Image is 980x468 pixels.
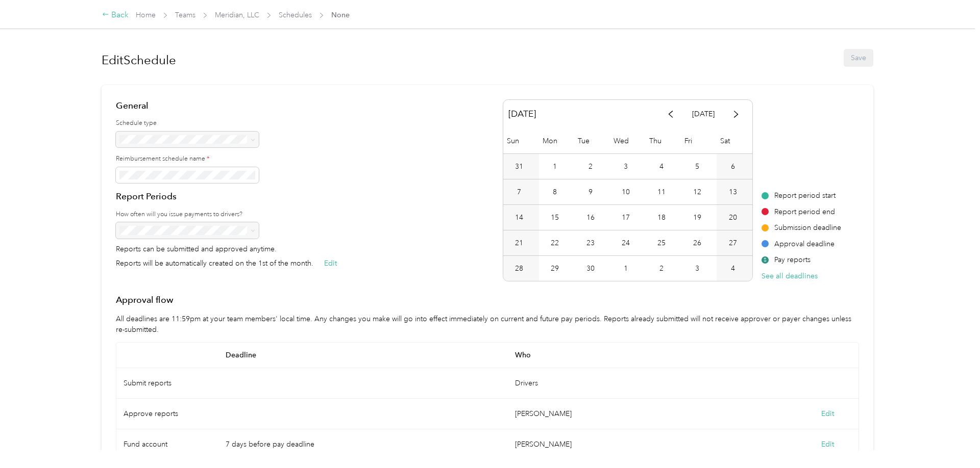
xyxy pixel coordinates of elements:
[136,11,156,19] a: Home
[553,187,557,197] div: 8
[646,128,681,153] div: Thu
[622,187,630,197] div: 10
[102,48,176,72] h1: Edit Schedule
[624,263,628,274] div: 1
[116,99,337,112] h4: General
[517,187,521,197] div: 7
[116,210,337,219] label: How often will you issue payments to drivers?
[693,238,701,248] div: 26
[729,187,737,197] div: 13
[695,263,699,274] div: 3
[116,368,218,399] div: Submit reports
[116,260,313,267] p: Reports will be automatically created on the 1st of the month.
[551,263,559,274] div: 29
[116,190,337,203] h4: Report Periods
[116,429,218,460] div: Fund account
[589,187,593,197] div: 9
[695,161,699,172] div: 5
[331,10,350,20] span: None
[821,408,834,419] button: Edit
[279,11,312,19] a: Schedules
[551,212,559,223] div: 15
[508,368,859,399] div: Drivers
[622,238,630,248] div: 24
[762,271,818,281] button: See all deadlines
[762,190,841,201] div: Report period start
[659,161,664,172] div: 4
[762,206,841,217] div: Report period end
[218,343,508,368] span: Deadline
[116,119,337,128] label: Schedule type
[574,128,610,153] div: Tue
[515,439,572,450] div: [PERSON_NAME]
[324,260,337,267] button: Edit
[589,161,593,172] div: 2
[731,263,735,274] div: 4
[657,187,666,197] div: 11
[116,399,218,429] div: Approve reports
[508,343,797,368] span: Who
[116,246,337,253] p: Reports can be submitted and approved anytime.
[586,212,595,223] div: 16
[116,294,859,306] h4: Approval flow
[102,9,129,21] div: Back
[762,222,841,233] div: Submission deadline
[551,238,559,248] div: 22
[116,314,859,335] p: All deadlines are 11:59pm at your team members' local time. Any changes you make will go into eff...
[215,11,259,19] a: Meridian, LLC
[693,187,701,197] div: 12
[586,238,595,248] div: 23
[821,439,834,450] button: Edit
[515,238,523,248] div: 21
[659,263,664,274] div: 2
[685,105,722,123] button: [DATE]
[657,212,666,223] div: 18
[553,161,557,172] div: 1
[515,263,523,274] div: 28
[624,161,628,172] div: 3
[681,128,717,153] div: Fri
[731,161,735,172] div: 6
[923,411,980,468] iframe: Everlance-gr Chat Button Frame
[717,128,752,153] div: Sat
[762,256,769,264] span: $
[508,105,536,123] span: [DATE]
[610,128,646,153] div: Wed
[539,128,575,153] div: Mon
[503,128,539,153] div: Sun
[116,154,337,164] label: Reimbursement schedule name
[762,254,841,265] div: Pay reports
[586,263,595,274] div: 30
[515,161,523,172] div: 31
[729,212,737,223] div: 20
[657,238,666,248] div: 25
[175,11,195,19] a: Teams
[218,429,508,460] div: 7 days before pay deadline
[515,212,523,223] div: 14
[515,408,572,419] div: [PERSON_NAME]
[729,238,737,248] div: 27
[693,212,701,223] div: 19
[622,212,630,223] div: 17
[762,239,841,249] div: Approval deadline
